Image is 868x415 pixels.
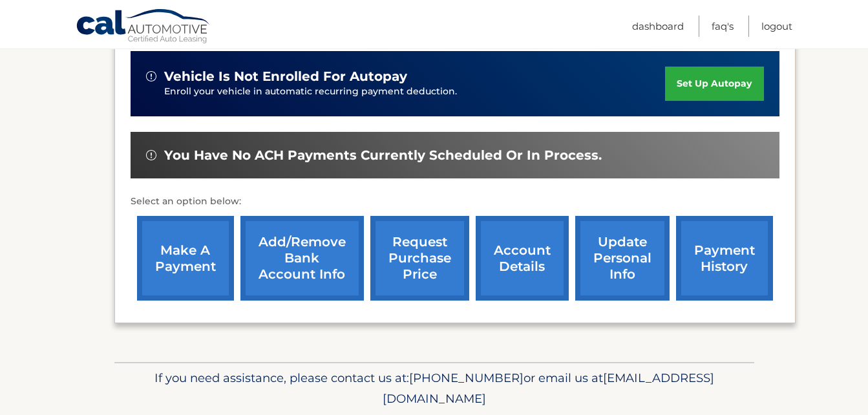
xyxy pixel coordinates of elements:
span: [EMAIL_ADDRESS][DOMAIN_NAME] [383,370,714,406]
p: Enroll your vehicle in automatic recurring payment deduction. [164,85,666,99]
a: payment history [676,216,773,301]
img: alert-white.svg [146,150,156,160]
span: [PHONE_NUMBER] [409,370,524,385]
a: set up autopay [665,67,763,101]
a: request purchase price [370,216,469,301]
p: Select an option below: [131,194,779,209]
a: Dashboard [632,16,684,37]
span: You have no ACH payments currently scheduled or in process. [164,147,602,164]
span: vehicle is not enrolled for autopay [164,69,407,85]
a: FAQ's [712,16,734,37]
a: account details [476,216,569,301]
a: Add/Remove bank account info [240,216,364,301]
a: Logout [761,16,792,37]
a: Cal Automotive [76,8,211,46]
p: If you need assistance, please contact us at: or email us at [123,368,746,409]
a: make a payment [137,216,234,301]
a: update personal info [575,216,670,301]
img: alert-white.svg [146,71,156,81]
